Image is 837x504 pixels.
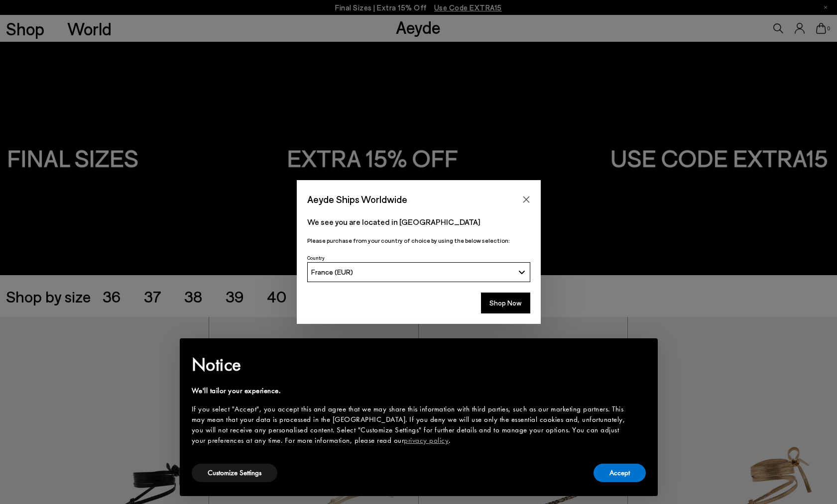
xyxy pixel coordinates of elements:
a: privacy policy [404,435,449,445]
div: We'll tailor your experience. [192,386,630,396]
p: We see you are located in [GEOGRAPHIC_DATA] [307,216,530,228]
button: Close this notice [630,341,654,365]
p: Please purchase from your country of choice by using the below selection: [307,236,530,245]
button: Close [519,192,534,207]
button: Customize Settings [192,464,277,482]
button: Accept [594,464,646,482]
span: Country [307,255,325,261]
span: × [638,345,645,361]
h2: Notice [192,352,630,378]
span: France (EUR) [311,268,353,276]
button: Shop Now [481,293,530,313]
div: If you select "Accept", you accept this and agree that we may share this information with third p... [192,404,630,446]
span: Aeyde Ships Worldwide [307,191,407,208]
